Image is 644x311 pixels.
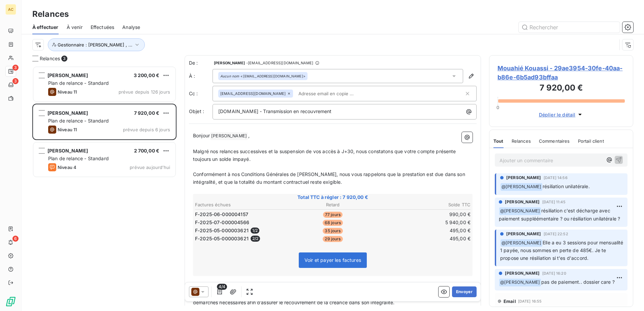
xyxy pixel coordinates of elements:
button: Envoyer [452,286,477,297]
span: Niveau 11 [58,127,77,132]
span: [PERSON_NAME] [47,72,88,78]
span: 7 920,00 € [134,110,160,116]
span: Commentaires [539,138,570,144]
td: 990,00 € [379,211,471,218]
span: [DATE] 16:55 [518,299,542,303]
span: pas de paiement.. dossier care ? [541,279,615,285]
div: grid [32,66,176,311]
span: À effectuer [32,24,59,31]
span: De : [189,60,213,66]
span: résiliation unilatérale. [543,183,590,189]
span: 1 / 2 [251,228,259,234]
span: F-2025-05-000003621 [195,235,249,242]
span: 3 200,00 € [134,72,160,78]
button: Déplier le détail [537,111,586,118]
span: Malgré nos relances successives et la suspension de vos accès à J+30, nous constatons que votre c... [193,148,457,162]
span: Elle a eu 3 sessions pour mensualité 1 payée, nous sommes en perte de 485€. Je te propose une rés... [500,240,625,261]
span: 0 [496,105,499,110]
span: [EMAIL_ADDRESS][DOMAIN_NAME] [220,92,286,96]
span: [PERSON_NAME] [506,231,541,237]
span: Voir et payer les factures [304,257,361,263]
span: Email [504,299,516,304]
td: 5 940,00 € [379,219,471,226]
span: Mouahié Kouassi - 29ae3954-30fe-40aa-b86e-6b5ad93bffaa [497,64,625,82]
span: Plan de relance - Standard [48,118,109,124]
span: [PERSON_NAME] [47,148,88,153]
span: résiliation c'est décharge avec paiement suppléémentaire ? ou résiliation unilatérale ? [499,208,620,221]
span: 2 / 2 [251,236,260,242]
span: [DOMAIN_NAME] - Transmission en recouvrement [218,108,332,114]
span: 2 700,00 € [134,148,160,153]
input: Rechercher [519,22,620,33]
span: [PERSON_NAME] [214,61,245,65]
span: Conformément à nos Conditions Générales de [PERSON_NAME], nous vous rappelons que la prestation e... [193,171,466,185]
th: Solde TTC [379,201,471,208]
span: Relances [512,138,531,144]
span: Plan de relance - Standard [48,80,109,86]
span: [DATE] 22:52 [544,232,568,236]
span: , [248,133,250,138]
span: - [EMAIL_ADDRESS][DOMAIN_NAME] [246,61,313,65]
span: [DATE] 11:45 [542,200,566,204]
span: Relances [40,55,60,62]
label: À : [189,73,213,79]
span: [DATE] 16:20 [542,271,566,275]
span: Déplier le détail [539,111,576,118]
span: Analyse [122,24,140,31]
td: 495,00 € [379,227,471,234]
span: Niveau 4 [58,165,76,170]
span: F-2025-07-000004566 [195,219,249,226]
span: [PERSON_NAME] [505,270,540,276]
span: 4/4 [217,284,227,290]
span: F-2025-05-000003621 [195,227,249,234]
span: Gestionnaire : [PERSON_NAME] , ... [58,42,132,47]
span: @ [PERSON_NAME] [499,279,541,286]
em: Aucun nom [220,74,239,78]
span: 77 jours [323,212,343,218]
span: Tout [493,138,504,144]
iframe: Intercom live chat [621,288,637,304]
span: F-2025-06-000004157 [195,211,248,218]
h3: 7 920,00 € [497,82,625,95]
span: 3 [61,56,67,62]
span: 6 [12,236,19,242]
span: 35 jours [323,228,343,234]
span: prévue depuis 6 jours [123,127,170,132]
span: Plan de relance - Standard [48,155,109,161]
span: [PERSON_NAME] [47,110,88,116]
span: [DATE] 14:56 [544,176,568,180]
span: Effectuées [91,24,115,31]
span: [PERSON_NAME] [506,175,541,181]
img: Logo LeanPay [5,296,16,307]
span: prévue aujourd’hui [130,165,170,170]
div: <[EMAIL_ADDRESS][DOMAIN_NAME]> [220,74,305,78]
span: Portail client [578,138,604,144]
span: prévue depuis 126 jours [119,89,170,95]
span: Niveau 11 [58,89,77,95]
td: 495,00 € [379,235,471,242]
span: @ [PERSON_NAME] [501,239,542,247]
span: Total TTC à régler : 7 920,00 € [194,194,472,201]
span: 29 jours [323,236,343,242]
label: Cc : [189,90,213,97]
span: Objet : [189,108,204,114]
span: 68 jours [323,220,343,226]
span: @ [PERSON_NAME] [499,207,541,215]
div: AC [5,4,16,15]
span: [PERSON_NAME] [210,132,248,140]
span: Bonjour [193,133,210,138]
th: Factures échues [195,201,286,208]
input: Adresse email en copie ... [296,89,374,99]
span: 3 [12,78,19,84]
span: 3 [12,65,19,71]
h3: Relances [32,8,69,20]
span: @ [PERSON_NAME] [501,183,542,191]
span: À venir [67,24,83,31]
button: Gestionnaire : [PERSON_NAME] , ... [48,38,145,51]
span: [PERSON_NAME] [505,199,540,205]
th: Retard [287,201,379,208]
